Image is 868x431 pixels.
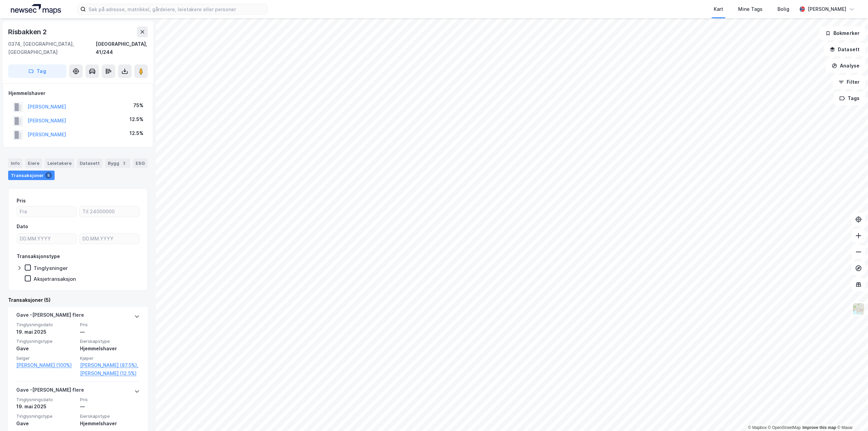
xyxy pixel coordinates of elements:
[834,92,865,105] button: Tags
[80,369,140,377] a: [PERSON_NAME] (12.5%)
[824,43,865,56] button: Datasett
[133,101,143,110] div: 75%
[852,302,865,315] img: Z
[808,5,846,13] div: [PERSON_NAME]
[80,397,140,403] span: Pris
[34,265,68,271] div: Tinglysninger
[820,26,865,40] button: Bokmerker
[17,222,28,231] div: Dato
[45,158,74,168] div: Leietakere
[80,328,140,336] div: —
[80,403,140,411] div: —
[16,345,76,353] div: Gave
[105,158,130,168] div: Bygg
[16,322,76,328] span: Tinglysningsdato
[16,355,76,361] span: Selger
[738,5,763,13] div: Mine Tags
[8,64,66,78] button: Tag
[834,398,868,431] div: Kontrollprogram for chat
[80,345,140,353] div: Hjemmelshaver
[121,160,127,166] div: 2
[8,26,48,37] div: Risbakken 2
[80,322,140,328] span: Pris
[16,386,84,397] div: Gave - [PERSON_NAME] flere
[80,355,140,361] span: Kjøper
[17,234,76,244] input: DD.MM.YYYY
[25,158,42,168] div: Eiere
[768,425,801,430] a: OpenStreetMap
[8,296,148,304] div: Transaksjoner (5)
[11,4,61,14] img: logo.a4113a55bc3d86da70a041830d287a7e.svg
[803,425,836,430] a: Improve this map
[80,413,140,419] span: Eierskapstype
[8,89,147,97] div: Hjemmelshaver
[96,40,148,56] div: [GEOGRAPHIC_DATA], 41/244
[16,338,76,344] span: Tinglysningstype
[8,171,55,180] div: Transaksjoner
[17,207,76,217] input: Fra
[826,59,865,73] button: Analyse
[16,397,76,403] span: Tinglysningsdato
[77,158,102,168] div: Datasett
[34,276,76,282] div: Aksjetransaksjon
[80,361,140,369] a: [PERSON_NAME] (87.5%),
[80,207,139,217] input: Til 24000000
[17,252,60,260] div: Transaksjonstype
[86,4,267,14] input: Søk på adresse, matrikkel, gårdeiere, leietakere eller personer
[80,419,140,428] div: Hjemmelshaver
[8,40,96,56] div: 0374, [GEOGRAPHIC_DATA], [GEOGRAPHIC_DATA]
[833,75,865,89] button: Filter
[714,5,723,13] div: Kart
[80,338,140,344] span: Eierskapstype
[130,115,143,123] div: 12.5%
[834,398,868,431] iframe: Chat Widget
[80,234,139,244] input: DD.MM.YYYY
[8,158,22,168] div: Info
[130,129,143,137] div: 12.5%
[16,361,76,369] a: [PERSON_NAME] (100%)
[748,425,767,430] a: Mapbox
[133,158,147,168] div: ESG
[16,419,76,428] div: Gave
[16,311,84,322] div: Gave - [PERSON_NAME] flere
[16,403,76,411] div: 19. mai 2025
[45,172,52,179] div: 5
[777,5,789,13] div: Bolig
[16,413,76,419] span: Tinglysningstype
[17,197,26,205] div: Pris
[16,328,76,336] div: 19. mai 2025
